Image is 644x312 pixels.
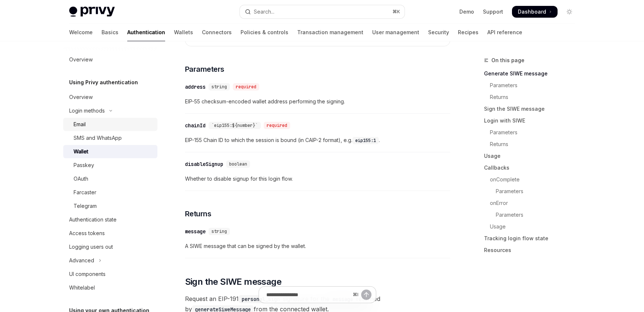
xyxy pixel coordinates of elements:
a: Parameters [484,185,581,197]
span: On this page [491,56,524,65]
button: Toggle Login methods section [63,104,157,117]
div: Overview [69,93,93,102]
a: OAuth [63,172,157,185]
a: Dashboard [512,6,558,18]
img: light logo [69,7,115,17]
div: Logging users out [69,242,113,251]
a: Demo [459,8,474,15]
span: EIP-155 Chain ID to which the session is bound (in CAIP-2 format), e.g. . [185,136,450,145]
div: SMS and WhatsApp [74,134,122,142]
div: Advanced [69,256,94,265]
a: onError [484,197,581,209]
a: Wallet [63,145,157,158]
a: Login with SIWE [484,115,581,127]
a: Callbacks [484,162,581,174]
div: disableSignup [185,160,223,168]
span: ⌘ K [392,9,400,15]
a: Whitelabel [63,281,157,294]
span: Sign the SIWE message [185,276,281,288]
a: Policies & controls [241,24,288,41]
a: API reference [487,24,522,41]
button: Send message [361,290,371,300]
button: Toggle dark mode [563,6,575,18]
span: Parameters [185,64,224,74]
a: Authentication [127,24,165,41]
span: string [211,228,227,234]
span: Dashboard [518,8,546,15]
div: Farcaster [74,188,96,197]
div: Whitelabel [69,283,95,292]
a: Sign the SIWE message [484,103,581,115]
span: EIP-55 checksum-encoded wallet address performing the signing. [185,97,450,106]
a: Parameters [484,79,581,91]
h5: Using Privy authentication [69,78,138,87]
a: Returns [484,138,581,150]
div: required [233,83,259,91]
div: address [185,83,206,91]
a: Farcaster [63,186,157,199]
a: Welcome [69,24,93,41]
div: Authentication state [69,215,117,224]
a: Support [483,8,503,15]
div: Access tokens [69,229,105,238]
a: Basics [102,24,118,41]
a: Usage [484,150,581,162]
div: required [264,122,290,129]
a: User management [372,24,419,41]
a: Logging users out [63,240,157,253]
div: message [185,228,206,235]
span: `eip155:${number}` [211,123,258,128]
div: Search... [254,7,274,16]
div: UI components [69,270,106,279]
a: Email [63,118,157,131]
a: onComplete [484,174,581,185]
a: Parameters [484,209,581,221]
a: Usage [484,221,581,233]
a: Recipes [458,24,478,41]
div: Telegram [74,202,97,210]
div: Wallet [74,147,88,156]
div: Overview [69,55,93,64]
a: Telegram [63,199,157,213]
a: Resources [484,244,581,256]
div: OAuth [74,174,88,183]
a: Returns [484,91,581,103]
div: Login methods [69,106,105,115]
code: eip155:1 [352,137,379,144]
a: Security [428,24,449,41]
span: string [211,84,227,90]
a: Tracking login flow state [484,233,581,244]
a: Access tokens [63,227,157,240]
a: Parameters [484,127,581,138]
input: Ask a question... [266,287,350,303]
a: Connectors [202,24,232,41]
span: Whether to disable signup for this login flow. [185,174,450,183]
div: chainId [185,122,206,129]
div: Email [74,120,86,129]
a: Authentication state [63,213,157,226]
div: Passkey [74,161,94,170]
button: Toggle Advanced section [63,254,157,267]
a: Generate SIWE message [484,68,581,79]
a: Transaction management [297,24,363,41]
span: Returns [185,209,211,219]
a: Passkey [63,159,157,172]
span: A SIWE message that can be signed by the wallet. [185,242,450,251]
a: Overview [63,91,157,104]
a: Wallets [174,24,193,41]
button: Open search [240,5,405,18]
a: UI components [63,267,157,281]
a: SMS and WhatsApp [63,131,157,145]
span: boolean [229,161,247,167]
a: Overview [63,53,157,66]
